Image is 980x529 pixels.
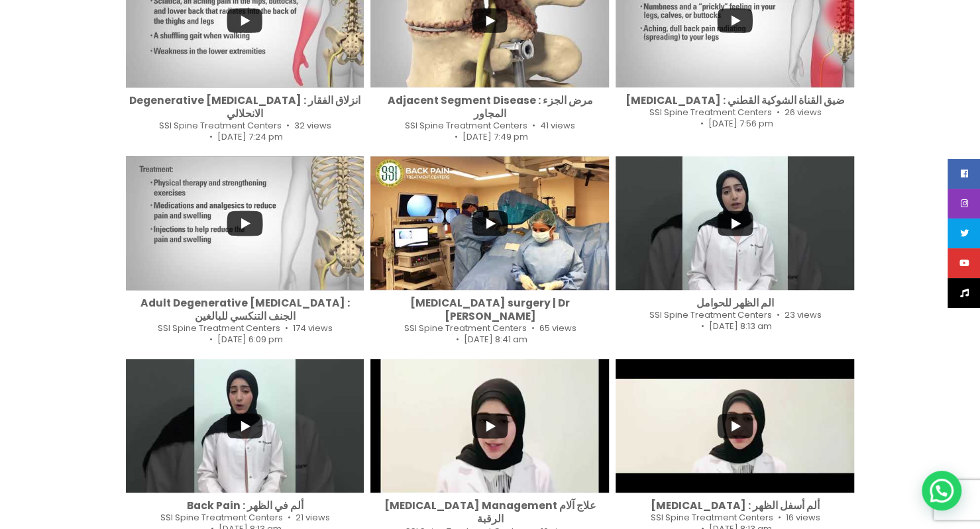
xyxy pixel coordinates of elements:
[411,162,416,174] span: 0
[539,322,576,334] span: 65 views
[377,365,602,377] p: [MEDICAL_DATA] Management علاج آلام الرقبة
[709,320,772,332] span: [DATE] 8:13 am
[129,93,360,120] span: Degenerative [MEDICAL_DATA] : انزلاق الفقار الانحلالي
[785,511,820,524] span: 16 views
[186,499,303,512] span: Back Pain : ألم في الظهر
[388,162,393,174] span: 2
[166,162,172,174] span: 0
[160,511,282,524] span: SSI Spine Treatment Centers
[294,119,331,132] span: 32 views
[633,364,638,377] span: 0
[404,322,526,334] span: SSI Spine Treatment Centers
[295,511,329,524] span: 21 views
[411,389,416,401] span: 0
[651,499,820,512] span: [MEDICAL_DATA] : ألم أسفل الظهر
[384,499,596,526] span: [MEDICAL_DATA] Management علاج آلام الرقبة
[708,117,773,130] span: [DATE] 7:56 pm
[696,296,774,310] span: الم الظهر للحوامل
[656,364,661,377] span: 0
[633,162,638,174] span: 0
[784,309,821,321] span: 23 views
[217,130,283,143] span: [DATE] 7:24 pm
[540,119,575,132] span: 41 views
[157,322,280,334] span: SSI Spine Treatment Centers
[405,119,527,132] span: SSI Spine Treatment Centers
[164,364,169,377] span: 0
[656,162,661,174] span: 0
[784,106,821,119] span: 26 views
[217,333,283,346] span: [DATE] 6:09 pm
[143,162,148,174] span: 3
[410,296,570,323] span: [MEDICAL_DATA] surgery | Dr [PERSON_NAME]
[158,119,281,132] span: SSI Spine Treatment Centers
[649,309,771,321] span: SSI Spine Treatment Centers
[140,296,349,323] span: Adult Degenerative [MEDICAL_DATA] : الجنف التنكسي للبالغين
[463,130,528,143] span: [DATE] 7:49 pm
[626,93,845,107] span: [MEDICAL_DATA] : ضيق القناة الشوكية القطني
[292,322,332,334] span: 174 views
[463,333,527,346] span: [DATE] 8:41 am
[649,106,771,119] span: SSI Spine Treatment Centers
[388,389,393,401] span: 0
[143,364,146,377] span: 1
[650,511,773,524] span: SSI Spine Treatment Centers
[387,93,592,120] span: Adjacent Segment Disease : مرض الجزء المجاور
